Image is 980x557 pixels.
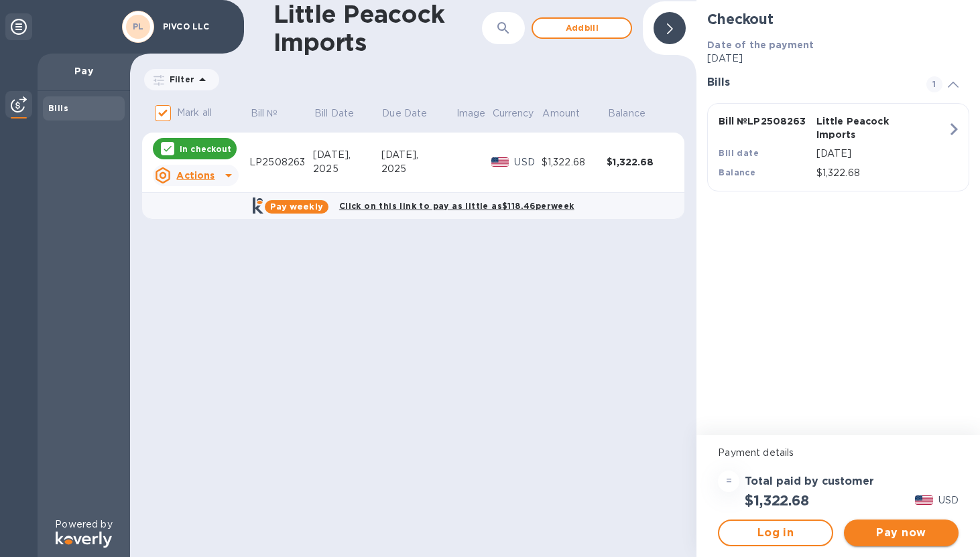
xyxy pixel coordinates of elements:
[382,106,444,121] span: Due Date
[164,74,194,85] p: Filter
[381,162,455,176] div: 2025
[163,22,230,31] p: PIVCO LLC
[542,155,607,169] div: $1,322.68
[542,106,597,121] span: Amount
[844,520,959,546] button: Pay now
[816,166,947,180] p: $1,322.68
[55,518,112,532] p: Powered by
[938,493,959,507] p: USD
[48,103,68,113] b: Bills
[491,157,509,167] img: USD
[745,492,808,509] h2: $1,322.68
[313,162,381,176] div: 2025
[926,76,942,92] span: 1
[544,20,620,36] span: Add bill
[56,532,112,548] img: Logo
[314,106,354,121] p: Bill Date
[718,446,959,460] p: Payment details
[730,525,820,541] span: Log in
[719,167,755,177] b: Balance
[180,143,231,155] p: In checkout
[382,106,427,121] p: Due Date
[915,495,933,505] img: USD
[314,106,371,121] span: Bill Date
[719,148,759,158] b: Bill date
[133,21,144,31] b: PL
[718,471,739,492] div: =
[532,17,632,39] button: Addbill
[608,106,663,121] span: Balance
[249,155,313,169] div: LP2508263
[607,155,672,169] div: $1,322.68
[745,475,874,488] h3: Total paid by customer
[339,201,574,211] b: Click on this link to pay as little as $118.46 per week
[707,39,814,50] b: Date of the payment
[177,106,212,120] p: Mark all
[251,106,278,121] p: Bill №
[48,64,119,78] p: Pay
[707,52,969,66] p: [DATE]
[270,202,323,212] b: Pay weekly
[251,106,296,121] span: Bill №
[816,114,908,141] p: Little Peacock Imports
[313,148,381,162] div: [DATE],
[514,155,541,169] p: USD
[718,520,833,546] button: Log in
[719,114,810,128] p: Bill № LP2508263
[456,106,486,121] p: Image
[855,525,948,541] span: Pay now
[608,106,646,121] p: Balance
[381,148,455,162] div: [DATE],
[707,11,969,27] h2: Checkout
[493,106,534,121] p: Currency
[707,103,969,191] button: Bill №LP2508263Little Peacock ImportsBill date[DATE]Balance$1,322.68
[176,170,215,181] u: Actions
[816,147,947,161] p: [DATE]
[707,76,910,89] h3: Bills
[542,106,580,121] p: Amount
